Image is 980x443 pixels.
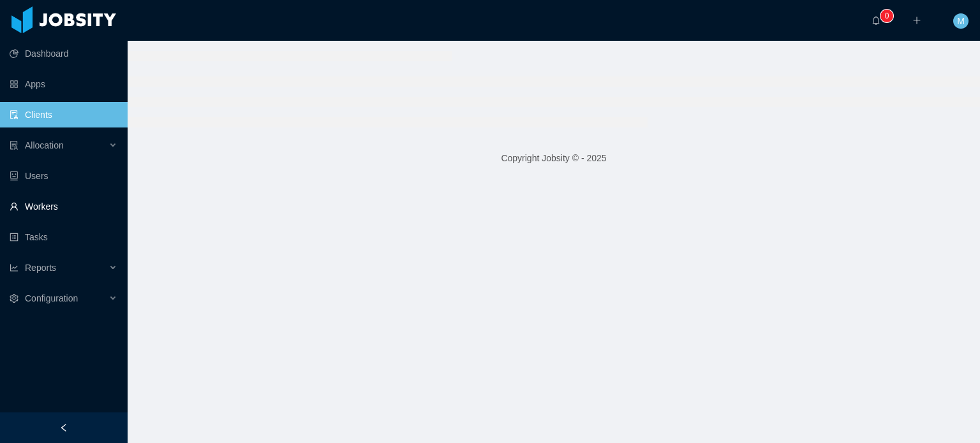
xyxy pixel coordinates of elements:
[912,16,921,25] i: icon: plus
[128,136,980,180] footer: Copyright Jobsity © - 2025
[880,10,893,22] sup: 0
[10,141,19,150] i: icon: solution
[872,16,880,25] i: icon: bell
[957,13,965,29] span: M
[10,294,19,303] i: icon: setting
[10,224,117,250] a: icon: profileTasks
[10,41,117,66] a: icon: pie-chartDashboard
[10,102,117,127] a: icon: auditClients
[25,293,78,303] span: Configuration
[25,263,56,273] span: Reports
[10,71,117,97] a: icon: appstoreApps
[10,163,117,189] a: icon: robotUsers
[25,140,64,150] span: Allocation
[10,263,19,272] i: icon: line-chart
[10,194,117,219] a: icon: userWorkers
